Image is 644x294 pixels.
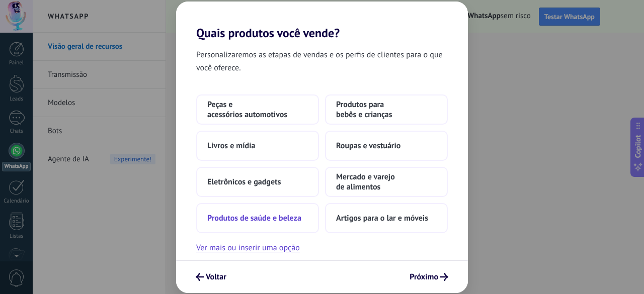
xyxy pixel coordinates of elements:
[196,131,319,161] button: Livros e mídia
[325,94,448,125] button: Produtos para bebês e crianças
[196,241,300,254] button: Ver mais ou inserir uma opção
[191,268,231,285] button: Voltar
[196,167,319,197] button: Eletrônicos e gadgets
[196,203,319,233] button: Produtos de saúde e beleza
[336,213,428,223] span: Artigos para o lar e móveis
[207,213,301,223] span: Produtos de saúde e beleza
[336,172,437,192] span: Mercado e varejo de alimentos
[405,268,453,285] button: Próximo
[207,141,255,151] span: Livros e mídia
[336,141,400,151] span: Roupas e vestuário
[206,273,226,280] span: Voltar
[325,167,448,197] button: Mercado e varejo de alimentos
[196,94,319,125] button: Peças e acessórios automotivos
[325,131,448,161] button: Roupas e vestuário
[207,177,281,187] span: Eletrônicos e gadgets
[196,48,448,74] span: Personalizaremos as etapas de vendas e os perfis de clientes para o que você oferece.
[207,100,308,120] span: Peças e acessórios automotivos
[325,203,448,233] button: Artigos para o lar e móveis
[410,273,438,280] span: Próximo
[336,100,437,120] span: Produtos para bebês e crianças
[176,2,468,40] h2: Quais produtos você vende?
